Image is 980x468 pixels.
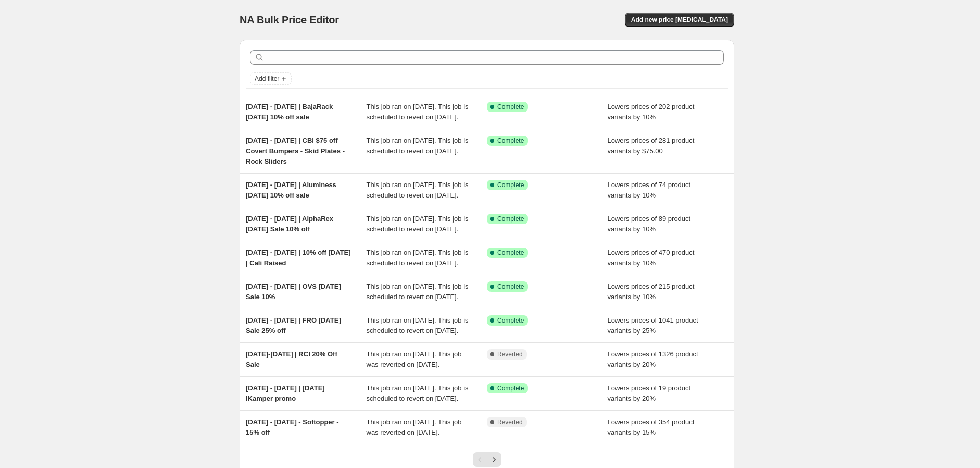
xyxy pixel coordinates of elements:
span: Add filter [255,75,279,83]
span: This job ran on [DATE]. This job is scheduled to revert on [DATE]. [367,249,469,267]
span: [DATE] - [DATE] | Aluminess [DATE] 10% off sale [246,181,336,199]
span: This job ran on [DATE]. This job is scheduled to revert on [DATE]. [367,282,469,301]
button: Add new price [MEDICAL_DATA] [625,13,734,27]
span: Lowers prices of 89 product variants by 10% [608,215,691,233]
span: [DATE]-[DATE] | RCI 20% Off Sale [246,350,337,368]
span: Add new price [MEDICAL_DATA] [631,16,728,24]
span: This job ran on [DATE]. This job is scheduled to revert on [DATE]. [367,103,469,121]
span: Lowers prices of 74 product variants by 10% [608,181,691,199]
span: Lowers prices of 354 product variants by 15% [608,418,695,436]
span: Reverted [497,418,523,426]
span: Complete [497,137,524,145]
span: Complete [497,249,524,257]
span: Complete [497,103,524,111]
span: Complete [497,181,524,189]
span: Lowers prices of 19 product variants by 20% [608,384,691,402]
span: Reverted [497,350,523,359]
span: [DATE] - [DATE] | FRO [DATE] Sale 25% off [246,316,341,335]
span: Lowers prices of 470 product variants by 10% [608,249,695,267]
span: This job ran on [DATE]. This job is scheduled to revert on [DATE]. [367,137,469,155]
span: This job ran on [DATE]. This job was reverted on [DATE]. [367,350,462,368]
span: Lowers prices of 1326 product variants by 20% [608,350,698,368]
span: Lowers prices of 202 product variants by 10% [608,103,695,121]
span: Complete [497,282,524,291]
nav: Pagination [473,452,501,467]
span: [DATE] - [DATE] | 10% off [DATE] | Cali Raised [246,249,351,267]
span: NA Bulk Price Editor [240,14,339,26]
span: This job ran on [DATE]. This job is scheduled to revert on [DATE]. [367,215,469,233]
span: This job ran on [DATE]. This job is scheduled to revert on [DATE]. [367,316,469,335]
button: Next [487,452,501,467]
span: Lowers prices of 281 product variants by $75.00 [608,137,695,155]
span: Complete [497,384,524,392]
span: [DATE] - [DATE] | OVS [DATE] Sale 10% [246,282,341,301]
span: [DATE] - [DATE] | BajaRack [DATE] 10% off sale [246,103,333,121]
span: Lowers prices of 1041 product variants by 25% [608,316,698,335]
span: This job ran on [DATE]. This job was reverted on [DATE]. [367,418,462,436]
span: Complete [497,215,524,223]
span: [DATE] - [DATE] | [DATE] iKamper promo [246,384,325,402]
span: Lowers prices of 215 product variants by 10% [608,282,695,301]
span: [DATE] - [DATE] | CBI $75 off Covert Bumpers - Skid Plates - Rock Sliders [246,137,345,165]
span: Complete [497,316,524,325]
span: This job ran on [DATE]. This job is scheduled to revert on [DATE]. [367,181,469,199]
span: [DATE] - [DATE] - Softopper - 15% off [246,418,339,436]
button: Add filter [250,72,292,85]
span: This job ran on [DATE]. This job is scheduled to revert on [DATE]. [367,384,469,402]
span: [DATE] - [DATE] | AlphaRex [DATE] Sale 10% off [246,215,333,233]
